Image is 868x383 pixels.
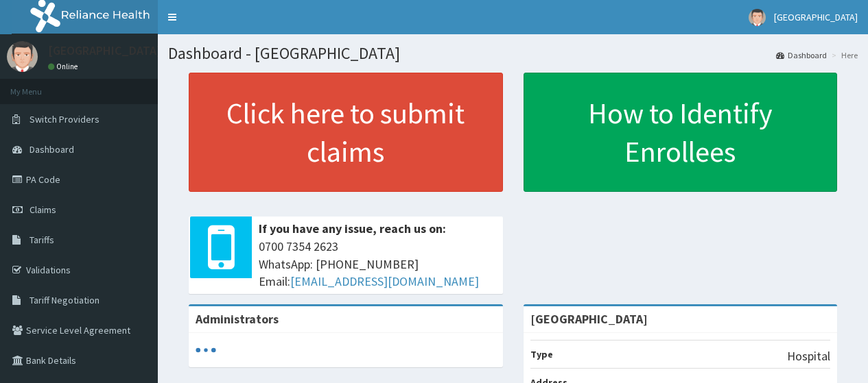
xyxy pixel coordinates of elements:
[30,203,56,216] span: Claims
[776,49,827,61] a: Dashboard
[48,45,161,57] p: [GEOGRAPHIC_DATA]
[7,41,38,72] img: User Image
[196,311,279,327] b: Administrators
[530,348,553,360] b: Type
[749,9,766,26] img: User Image
[168,45,858,62] h1: Dashboard - [GEOGRAPHIC_DATA]
[530,311,648,327] strong: [GEOGRAPHIC_DATA]
[259,238,496,291] span: 0700 7354 2623 WhatsApp: [PHONE_NUMBER] Email:
[30,294,99,306] span: Tariff Negotiation
[189,73,503,192] a: Click here to submit claims
[30,113,99,125] span: Switch Providers
[290,273,479,289] a: [EMAIL_ADDRESS][DOMAIN_NAME]
[30,143,74,156] span: Dashboard
[774,11,858,23] span: [GEOGRAPHIC_DATA]
[30,234,54,246] span: Tariffs
[524,73,838,192] a: How to Identify Enrollees
[828,49,858,61] li: Here
[48,62,81,71] a: Online
[259,221,446,236] b: If you have any issue, reach us on:
[196,340,216,360] svg: audio-loading
[787,347,830,365] p: Hospital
